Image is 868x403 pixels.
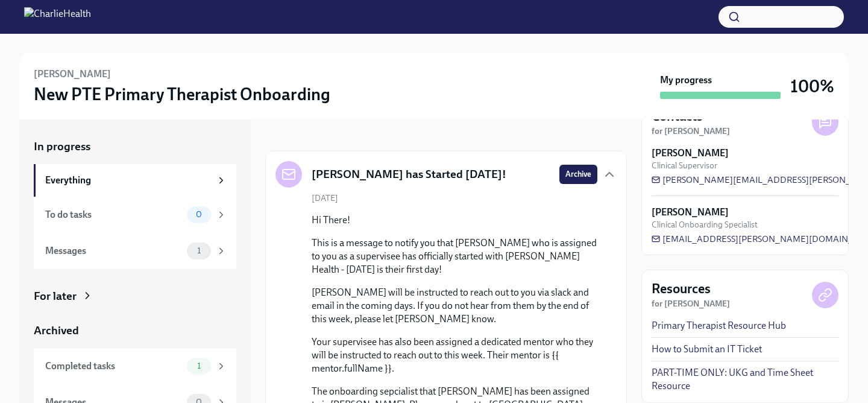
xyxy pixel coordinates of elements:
[34,164,236,197] a: Everything
[790,75,834,97] h3: 100%
[34,233,236,269] a: Messages1
[652,126,730,136] strong: for [PERSON_NAME]
[190,361,208,370] span: 1
[24,7,91,27] img: CharlieHealth
[45,208,182,221] div: To do tasks
[312,236,597,276] p: This is a message to notify you that [PERSON_NAME] who is assigned to you as a supervisee has off...
[34,348,236,384] a: Completed tasks1
[660,74,712,87] strong: My progress
[189,210,209,219] span: 0
[652,319,786,332] a: Primary Therapist Resource Hub
[34,68,111,81] h6: [PERSON_NAME]
[565,168,591,180] span: Archive
[652,280,711,298] h4: Resources
[652,219,758,230] span: Clinical Onboarding Specialist
[652,299,730,309] strong: for [PERSON_NAME]
[312,214,597,227] p: Hi There!
[190,246,208,255] span: 1
[312,167,506,182] h5: [PERSON_NAME] has Started [DATE]!
[34,197,236,233] a: To do tasks0
[45,174,211,187] div: Everything
[312,286,597,326] p: [PERSON_NAME] will be instructed to reach out to you via slack and email in the coming days. If y...
[652,343,762,356] a: How to Submit an IT Ticket
[652,147,729,160] strong: [PERSON_NAME]
[34,323,236,338] a: Archived
[45,244,182,258] div: Messages
[312,192,338,204] span: [DATE]
[652,160,717,171] span: Clinical Supervisor
[559,165,597,184] button: Archive
[34,139,236,154] a: In progress
[34,288,77,304] div: For later
[312,335,597,375] p: Your supervisee has also been assigned a dedicated mentor who they will be instructed to reach ou...
[652,206,729,219] strong: [PERSON_NAME]
[34,288,236,304] a: For later
[652,366,838,393] a: PART-TIME ONLY: UKG and Time Sheet Resource
[34,83,330,105] h3: New PTE Primary Therapist Onboarding
[265,125,322,141] div: In progress
[45,360,182,373] div: Completed tasks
